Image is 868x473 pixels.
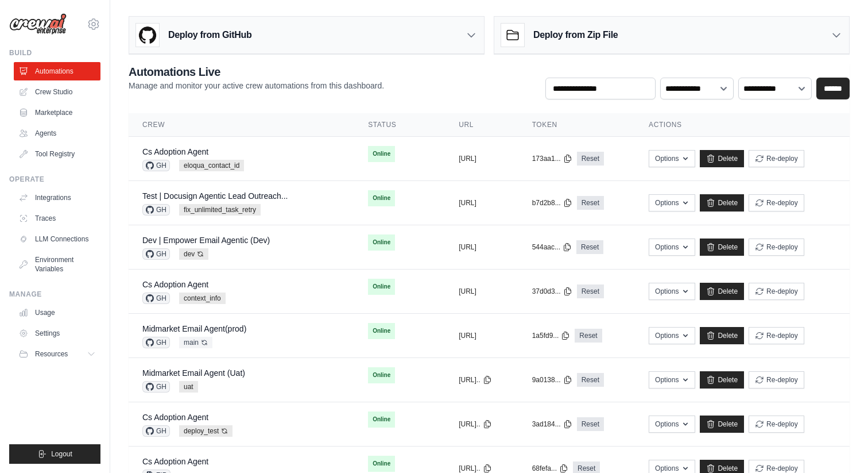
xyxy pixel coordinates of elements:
button: 544aac... [532,243,572,252]
button: Options [649,194,695,211]
a: Agents [14,124,100,143]
a: Cs Adoption Agent [142,457,208,466]
span: context_info [179,293,226,304]
button: Resources [14,345,100,363]
a: Automations [14,62,100,80]
button: Re-deploy [749,150,804,167]
a: Delete [700,194,744,211]
button: Options [649,150,695,167]
a: Delete [700,416,744,433]
a: Reset [575,329,602,343]
div: Manage [9,290,100,299]
span: Online [368,279,395,295]
div: Build [9,48,100,57]
span: main [179,337,212,348]
span: fix_unlimited_task_retry [179,204,261,216]
a: Integrations [14,189,100,207]
span: Logout [51,449,72,459]
button: 68fefa... [532,464,568,473]
button: Options [649,327,695,344]
button: Re-deploy [749,327,804,344]
th: Token [518,113,635,137]
a: Midmarket Email Agent(prod) [142,324,246,333]
span: GH [142,337,170,348]
a: Reset [577,152,604,166]
a: Cs Adoption Agent [142,280,208,289]
th: Crew [129,113,354,137]
a: Reset [577,417,604,431]
button: Options [649,416,695,433]
button: Re-deploy [749,194,804,211]
span: uat [179,381,198,393]
span: GH [142,204,170,216]
span: deploy_test [179,425,232,437]
button: 173aa1... [532,154,572,163]
a: Crew Studio [14,83,100,101]
th: URL [445,113,518,137]
a: Reset [577,373,604,387]
a: Marketplace [14,103,100,122]
button: Re-deploy [749,239,804,256]
span: eloqua_contact_id [179,160,244,171]
a: Cs Adoption Agent [142,413,208,422]
button: 3ad184... [532,420,572,429]
th: Actions [635,113,850,137]
button: Re-deploy [749,283,804,300]
a: Traces [14,209,100,228]
img: Logo [9,13,67,35]
span: Online [368,190,395,206]
a: Reset [577,284,604,298]
a: Environment Variables [14,251,100,278]
button: Re-deploy [749,371,804,389]
button: 37d0d3... [532,287,572,296]
a: Reset [577,196,604,210]
button: b7d2b8... [532,198,572,207]
button: Options [649,283,695,300]
span: GH [142,425,170,437]
span: Resources [35,349,68,359]
span: GH [142,160,170,171]
span: GH [142,381,170,393]
img: GitHub Logo [136,24,159,47]
span: Online [368,323,395,339]
a: Delete [700,371,744,389]
button: Options [649,371,695,389]
a: Delete [700,327,744,344]
button: 1a5fd9... [532,331,571,340]
button: Options [649,239,695,256]
span: GH [142,293,170,304]
span: Online [368,367,395,383]
a: Test | Docusign Agentic Lead Outreach... [142,191,288,201]
span: Online [368,234,395,251]
span: Online [368,456,395,472]
a: Delete [700,283,744,300]
button: 9a0138... [532,375,572,384]
a: Reset [576,240,603,254]
a: Delete [700,239,744,256]
span: GH [142,248,170,260]
a: Cs Adoption Agent [142,147,208,156]
h3: Deploy from GitHub [168,28,251,42]
div: Operate [9,175,100,184]
a: Settings [14,324,100,343]
h2: Automations Live [129,64,384,80]
a: Dev | Empower Email Agentic (Dev) [142,236,270,245]
h3: Deploy from Zip File [533,28,618,42]
span: dev [179,248,208,260]
span: Online [368,412,395,428]
a: Midmarket Email Agent (Uat) [142,368,245,378]
a: Tool Registry [14,145,100,163]
th: Status [354,113,445,137]
span: Online [368,146,395,162]
a: Delete [700,150,744,167]
button: Logout [9,444,100,464]
a: Usage [14,303,100,322]
p: Manage and monitor your active crew automations from this dashboard. [129,80,384,91]
button: Re-deploy [749,416,804,433]
a: LLM Connections [14,230,100,248]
